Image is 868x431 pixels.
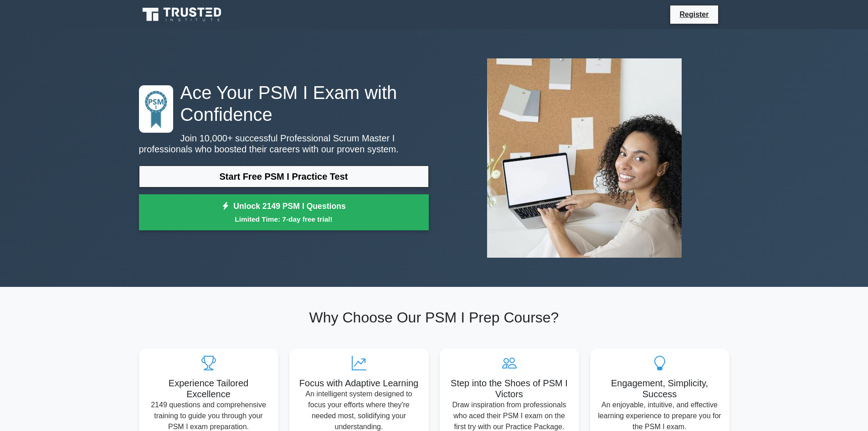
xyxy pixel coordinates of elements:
[139,133,429,155] p: Join 10,000+ successful Professional Scrum Master I professionals who boosted their careers with ...
[447,378,572,400] h5: Step into the Shoes of PSM I Victors
[150,214,417,224] small: Limited Time: 7-day free trial!
[597,378,722,400] h5: Engagement, Simplicity, Success
[139,309,729,326] h2: Why Choose Our PSM I Prep Course?
[674,9,714,20] a: Register
[146,378,271,400] h5: Experience Tailored Excellence
[139,194,429,231] a: Unlock 2149 PSM I QuestionsLimited Time: 7-day free trial!
[139,166,429,187] a: Start Free PSM I Practice Test
[297,378,421,389] h5: Focus with Adaptive Learning
[139,82,429,125] h1: Ace Your PSM I Exam with Confidence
